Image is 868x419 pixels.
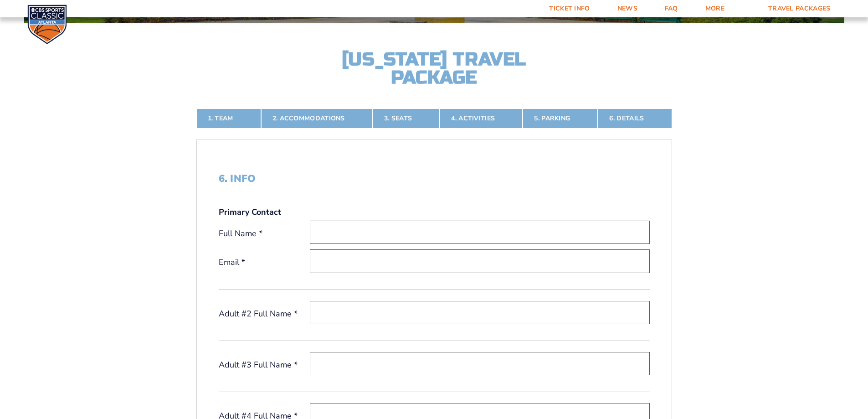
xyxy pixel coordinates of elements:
[523,109,598,129] a: 5. Parking
[440,109,523,129] a: 4. Activities
[219,207,281,218] strong: Primary Contact
[219,359,310,371] label: Adult #3 Full Name *
[219,173,650,185] h2: 6. Info
[261,109,373,129] a: 2. Accommodations
[196,109,261,129] a: 1. Team
[27,5,67,44] img: CBS Sports Classic
[373,109,440,129] a: 3. Seats
[219,257,310,268] label: Email *
[219,228,310,239] label: Full Name *
[334,50,534,87] h2: [US_STATE] Travel Package
[219,308,310,320] label: Adult #2 Full Name *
